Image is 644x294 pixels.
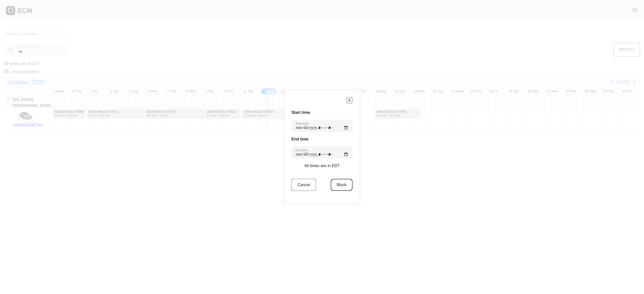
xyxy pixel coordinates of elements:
button: Block [331,179,352,191]
button: X [346,97,353,104]
button: Cancel [292,179,316,191]
label: End time [296,148,307,152]
h3: Start time [292,110,353,116]
h3: End time [292,136,353,142]
label: Start time [296,122,308,126]
p: All times are in EDT [304,163,340,169]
